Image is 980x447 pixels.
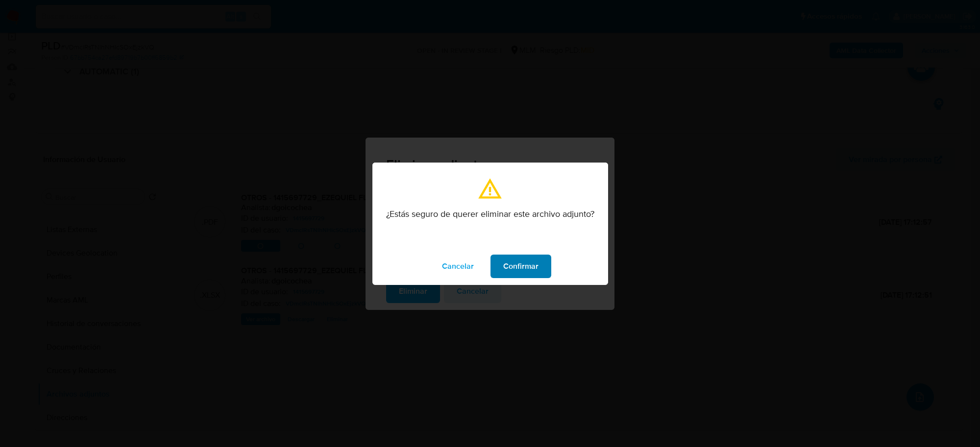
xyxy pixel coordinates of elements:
span: Confirmar [503,256,539,277]
p: ¿Estás seguro de querer eliminar este archivo adjunto? [386,209,594,219]
div: modal_confirmation.title [372,163,608,285]
button: modal_confirmation.confirm [490,255,551,278]
button: modal_confirmation.cancel [429,255,487,278]
span: Cancelar [442,256,474,277]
